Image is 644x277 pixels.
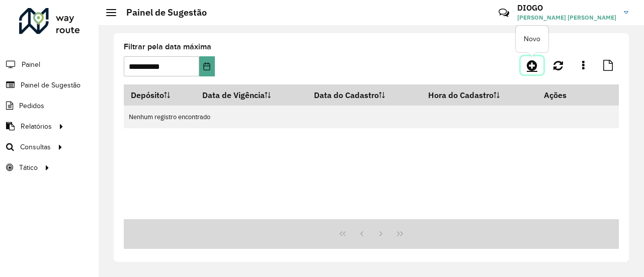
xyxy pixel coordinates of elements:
[124,84,196,106] th: Depósito
[21,121,52,132] span: Relatórios
[199,56,215,76] button: Choose Date
[196,84,307,106] th: Data de Vigência
[22,59,40,70] span: Painel
[516,26,548,52] div: Novo
[537,84,597,106] th: Ações
[116,7,207,18] h2: Painel de Sugestão
[19,162,38,173] span: Tático
[493,2,515,24] a: Contato Rápido
[124,41,211,53] label: Filtrar pela data máxima
[422,84,537,106] th: Hora do Cadastro
[19,101,44,111] span: Pedidos
[517,3,616,13] h3: DIOGO
[517,13,616,22] span: [PERSON_NAME] [PERSON_NAME]
[124,106,619,128] td: Nenhum registro encontrado
[21,80,80,90] span: Painel de Sugestão
[20,142,51,152] span: Consultas
[307,84,422,106] th: Data do Cadastro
